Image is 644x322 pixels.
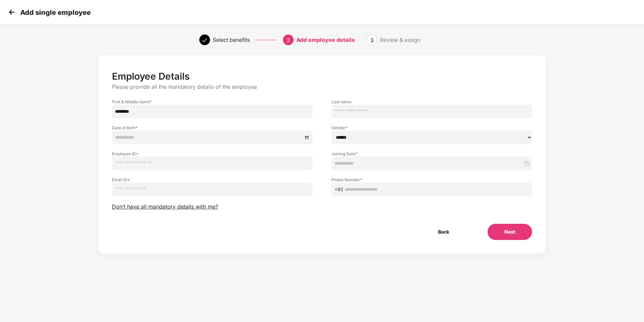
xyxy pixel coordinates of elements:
[202,37,207,43] span: check
[380,34,420,45] div: Review & assign
[20,8,91,17] p: Add single employee
[331,99,532,105] label: Last name
[213,34,250,45] div: Select benefits
[296,34,355,45] div: Add employee details
[112,71,532,82] p: Employee Details
[331,125,532,131] label: Gender
[421,224,466,240] button: Back
[370,37,374,44] span: 3
[334,186,344,193] span: +91
[112,125,313,131] label: Date of birth
[112,203,218,210] span: Don’t have all mandatory details with me?
[7,7,17,17] img: svg+xml;base64,PHN2ZyB4bWxucz0iaHR0cDovL3d3dy53My5vcmcvMjAwMC9zdmciIHdpZHRoPSIzMCIgaGVpZ2h0PSIzMC...
[331,151,532,157] label: Joining Date
[112,151,313,157] label: Employee ID
[287,37,290,44] span: 2
[112,177,313,183] label: Email ID
[331,177,532,183] label: Phone Number
[488,224,532,240] button: Next
[112,99,313,105] label: First & Middle name
[112,83,532,90] p: Please provide all the mandatory details of the employee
